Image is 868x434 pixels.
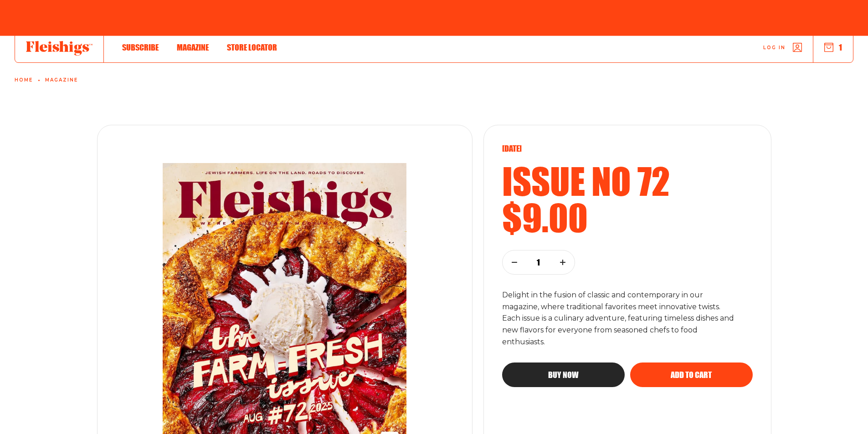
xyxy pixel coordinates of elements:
[671,371,712,379] span: Add to cart
[177,41,209,53] a: Magazine
[533,257,544,267] p: 1
[502,143,753,153] p: [DATE]
[824,42,842,52] button: 1
[15,77,33,83] a: Home
[763,43,802,52] a: Log in
[122,41,159,53] a: Subscribe
[227,41,277,53] a: Store locator
[630,363,753,387] button: Add to cart
[122,42,159,52] span: Subscribe
[502,289,737,348] p: Delight in the fusion of classic and contemporary in our magazine, where traditional favorites me...
[502,199,753,235] h2: $9.00
[502,163,753,199] h2: Issue no 72
[227,42,277,52] span: Store locator
[548,371,579,379] span: Buy now
[763,44,786,51] span: Log in
[502,363,625,387] button: Buy now
[45,77,78,83] a: Magazine
[177,42,209,52] span: Magazine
